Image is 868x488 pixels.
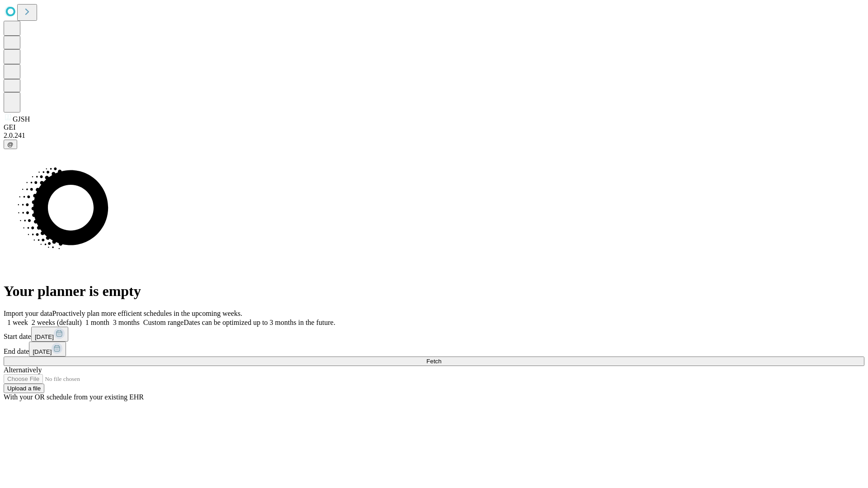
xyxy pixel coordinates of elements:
span: @ [7,141,14,148]
span: 1 week [7,319,28,326]
div: End date [4,342,864,357]
span: [DATE] [35,333,54,340]
span: 3 months [113,319,140,326]
span: Dates can be optimized up to 3 months in the future. [184,319,335,326]
h1: Your planner is empty [4,283,864,300]
span: GJSH [13,115,30,123]
button: [DATE] [31,327,68,342]
div: 2.0.241 [4,131,864,140]
button: @ [4,140,17,149]
span: [DATE] [33,348,52,355]
span: With your OR schedule from your existing EHR [4,393,144,401]
button: Upload a file [4,384,44,393]
span: Import your data [4,310,52,317]
span: Alternatively [4,366,42,374]
button: Fetch [4,357,864,366]
button: [DATE] [29,342,66,357]
span: 2 weeks (default) [32,319,82,326]
div: Start date [4,327,864,342]
span: 1 month [85,319,109,326]
span: Proactively plan more efficient schedules in the upcoming weeks. [52,310,242,317]
div: GEI [4,123,864,131]
span: Custom range [143,319,184,326]
span: Fetch [426,358,441,365]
